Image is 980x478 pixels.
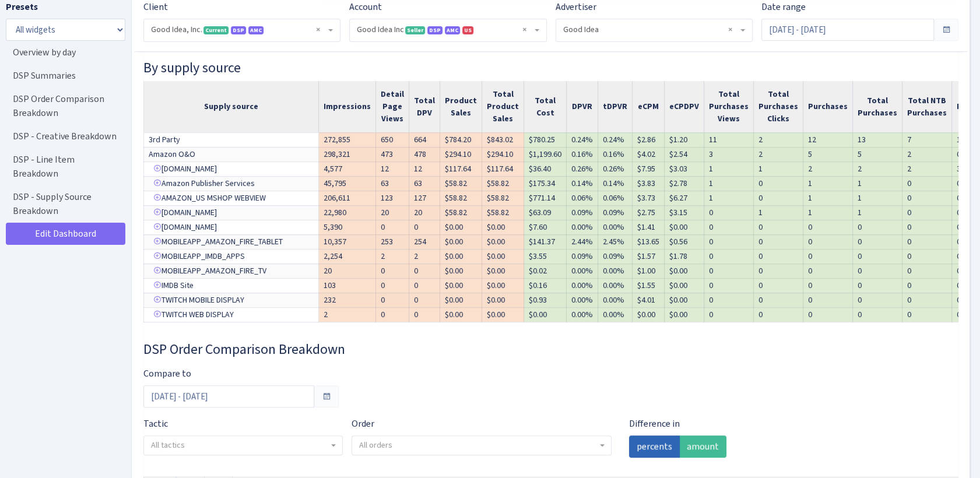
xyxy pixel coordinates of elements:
td: 0 [704,307,754,322]
td: $141.37 [524,234,567,249]
td: 11 [704,132,754,147]
td: 0.00% [598,293,633,307]
span: DSP [427,26,442,34]
td: $0.00 [482,220,524,234]
td: 20 [409,205,440,220]
td: 0 [902,307,952,322]
td: 1 [754,161,803,176]
h4: By supply source [143,59,958,76]
th: Detail Page Views [376,81,409,133]
td: $0.00 [665,263,704,278]
td: 0.09% [598,249,633,263]
span: Good Idea Inc <span class="badge badge-success">Seller</span><span class="badge badge-primary">DS... [357,24,532,36]
td: 63 [376,176,409,191]
td: 0.00% [567,307,598,322]
span: All orders [359,440,392,451]
td: 254 [409,234,440,249]
th: Total Cost [524,81,567,133]
td: 0 [754,176,803,191]
td: $294.10 [440,147,482,161]
td: $7.95 [633,161,665,176]
td: 0 [704,220,754,234]
td: 0 [754,263,803,278]
td: $3.55 [524,249,567,263]
td: 0 [803,263,853,278]
td: $58.82 [482,176,524,191]
td: 2 [902,147,952,161]
td: $58.82 [482,205,524,220]
span: Good Idea [556,19,752,41]
th: Purchases [803,81,853,133]
td: 0 [704,234,754,249]
span: AMC [445,26,460,34]
td: 0 [754,220,803,234]
td: $0.00 [482,307,524,322]
td: 0 [853,307,902,322]
td: $0.00 [524,307,567,322]
td: 103 [319,278,376,293]
span: Remove all items [728,24,732,36]
td: 3 [704,147,754,161]
td: 0 [376,307,409,322]
td: $4.02 [633,147,665,161]
td: 12 [409,161,440,176]
td: 1 [853,191,902,205]
td: 0 [376,220,409,234]
td: 0 [754,278,803,293]
td: $0.02 [524,263,567,278]
td: 473 [376,147,409,161]
span: Good Idea Inc <span class="badge badge-success">Seller</span><span class="badge badge-primary">DS... [350,19,546,41]
td: 0.00% [567,278,598,293]
a: Edit Dashboard [6,223,125,245]
td: AMAZON_US MSHOP WEBVIEW [144,191,319,205]
a: DSP - Supply Source Breakdown [6,185,122,223]
td: $0.00 [440,220,482,234]
td: $0.00 [440,249,482,263]
td: 0 [754,307,803,322]
td: 0 [853,220,902,234]
td: $1.41 [633,220,665,234]
td: 0 [409,278,440,293]
td: 0.26% [598,161,633,176]
td: 0 [803,249,853,263]
td: 2.44% [567,234,598,249]
h3: Widget #36 [143,341,958,358]
td: 0 [376,263,409,278]
th: Product Sales [440,81,482,133]
span: US [462,26,473,34]
td: 0.16% [598,147,633,161]
td: $4.01 [633,293,665,307]
th: tDPVR [598,81,633,133]
td: $0.00 [665,293,704,307]
td: 0.00% [598,307,633,322]
td: 0.26% [567,161,598,176]
td: TWITCH MOBILE DISPLAY [144,293,319,307]
td: 5 [803,147,853,161]
span: All tactics [151,440,185,451]
td: $1.57 [633,249,665,263]
td: $784.20 [440,132,482,147]
td: 0.00% [598,220,633,234]
td: 22,980 [319,205,376,220]
td: 0.24% [567,132,598,147]
td: $2.86 [633,132,665,147]
td: 10,357 [319,234,376,249]
td: 12 [376,161,409,176]
td: 0 [902,205,952,220]
td: 0.00% [598,278,633,293]
td: 1 [803,191,853,205]
td: 0 [704,293,754,307]
td: $1.78 [665,249,704,263]
td: 2,254 [319,249,376,263]
td: 0 [704,278,754,293]
a: DSP Order Comparison Breakdown [6,87,122,125]
label: Order [352,417,374,431]
td: MOBILEAPP_AMAZON_FIRE_TABLET [144,234,319,249]
td: 650 [376,132,409,147]
td: 0.14% [567,176,598,191]
td: $58.82 [440,176,482,191]
td: $13.65 [633,234,665,249]
td: $1.55 [633,278,665,293]
td: $117.64 [482,161,524,176]
td: $0.00 [482,249,524,263]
